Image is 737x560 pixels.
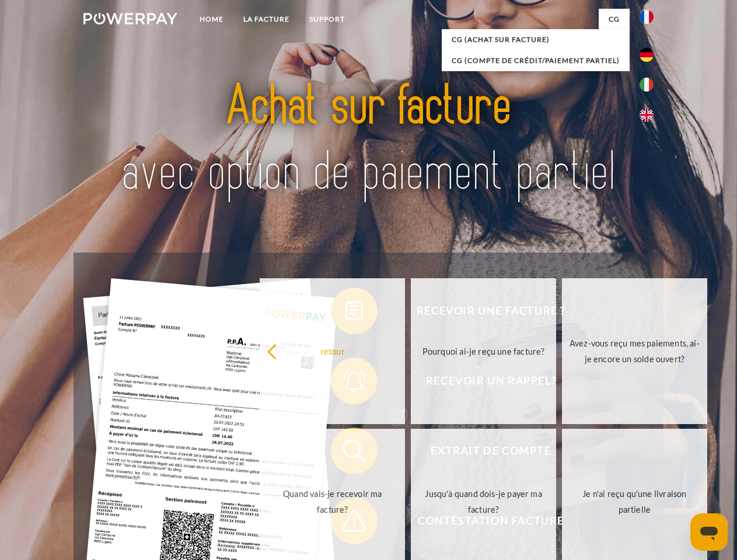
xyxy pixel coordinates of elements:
[267,486,398,517] div: Quand vais-je recevoir ma facture?
[418,343,549,359] div: Pourquoi ai-je reçu une facture?
[111,56,626,223] img: title-powerpay_fr.svg
[640,10,654,24] img: fr
[599,9,630,30] a: CG
[569,335,700,367] div: Avez-vous reçu mes paiements, ai-je encore un solde ouvert?
[640,48,654,62] img: de
[233,9,299,30] a: LA FACTURE
[83,13,177,24] img: logo-powerpay-white.svg
[442,50,630,71] a: CG (Compte de crédit/paiement partiel)
[442,29,630,50] a: CG (achat sur facture)
[640,108,654,122] img: en
[418,486,549,517] div: Jusqu'à quand dois-je payer ma facture?
[267,343,398,359] div: retour
[640,78,654,92] img: it
[562,278,707,424] a: Avez-vous reçu mes paiements, ai-je encore un solde ouvert?
[299,9,355,30] a: Support
[569,486,700,517] div: Je n'ai reçu qu'une livraison partielle
[190,9,233,30] a: Home
[690,513,728,551] iframe: Bouton de lancement de la fenêtre de messagerie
